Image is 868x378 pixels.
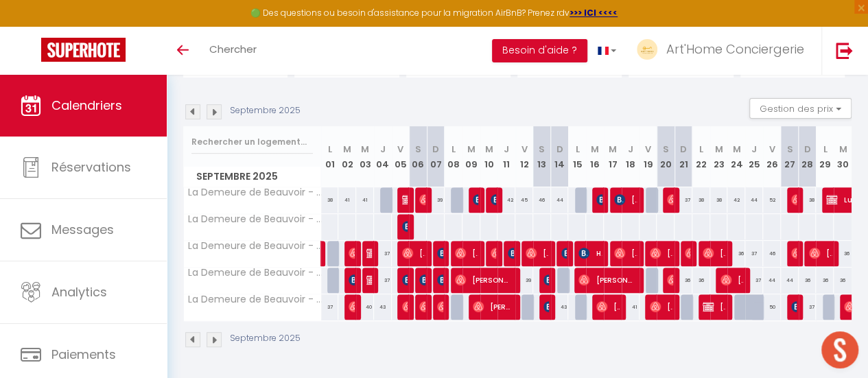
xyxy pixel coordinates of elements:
span: La Demeure de Beauvoir - Le Renaissance [186,214,323,224]
th: 10 [480,126,498,187]
abbr: J [628,143,633,156]
span: [PERSON_NAME] [526,240,548,266]
th: 24 [727,126,745,187]
span: [PERSON_NAME] [349,240,354,266]
a: Chercher [199,27,267,75]
span: [PERSON_NAME] [578,267,635,293]
div: 38 [710,187,728,213]
th: 18 [622,126,640,187]
div: 37 [675,187,692,213]
div: 44 [763,268,781,293]
div: 36 [834,268,852,293]
span: [PERSON_NAME] [491,240,496,266]
span: Sorin Verona [349,267,354,293]
th: 02 [338,126,356,187]
span: [PERSON_NAME] [543,267,549,293]
a: >>> ICI <<<< [570,7,618,19]
span: Septembre 2025 [184,167,320,187]
abbr: L [823,143,827,156]
abbr: D [432,143,439,156]
th: 17 [604,126,622,187]
span: Réservations [51,158,131,176]
span: La Demeure de Beauvoir - Le Médicis [186,241,323,251]
div: 52 [763,187,781,213]
abbr: S [415,143,421,156]
span: [PERSON_NAME] [473,187,478,213]
th: 09 [462,126,480,187]
p: Septembre 2025 [230,104,301,117]
div: 37 [374,241,392,266]
th: 14 [551,126,569,187]
abbr: L [451,143,456,156]
span: Analytics [51,283,107,300]
th: 01 [321,126,339,187]
div: 36 [727,241,745,266]
span: Ludivine Renard [491,187,496,213]
span: [PERSON_NAME] [667,267,672,293]
div: 36 [834,241,852,266]
span: [PERSON_NAME] [455,267,512,293]
span: Calendriers [51,97,122,114]
th: 28 [799,126,817,187]
abbr: D [680,143,687,156]
abbr: M [361,143,369,156]
div: 37 [745,268,763,293]
span: Paiements [51,346,116,363]
abbr: M [732,143,740,156]
span: [PERSON_NAME] [703,294,725,320]
abbr: M [609,143,617,156]
p: Septembre 2025 [230,332,301,345]
th: 06 [409,126,427,187]
th: 25 [745,126,763,187]
div: 42 [497,187,515,213]
th: 04 [374,126,392,187]
span: [PERSON_NAME] [473,294,513,320]
span: [PERSON_NAME] [596,294,619,320]
div: 38 [321,187,339,213]
div: 38 [799,187,817,213]
span: [PERSON_NAME] [PERSON_NAME] [667,187,672,213]
th: 11 [497,126,515,187]
span: [PERSON_NAME] [437,294,443,320]
button: Besoin d'aide ? [492,39,587,62]
div: 37 [799,294,817,320]
span: [PERSON_NAME] [596,187,602,213]
div: 36 [816,268,834,293]
th: 13 [533,126,551,187]
div: 39 [427,187,445,213]
span: [PERSON_NAME] [402,294,408,320]
span: [PERSON_NAME] [366,267,372,293]
abbr: M [484,143,493,156]
span: [PERSON_NAME] [455,240,478,266]
th: 22 [692,126,710,187]
span: [PERSON_NAME] [402,213,408,239]
div: 38 [692,187,710,213]
span: [PERSON_NAME] [791,187,797,213]
div: 37 [745,241,763,266]
div: 36 [692,268,710,293]
input: Rechercher un logement... [191,130,313,154]
div: 36 [675,268,692,293]
span: [PERSON_NAME] [543,294,549,320]
div: 46 [763,241,781,266]
th: 30 [834,126,852,187]
span: Art'Home Conciergerie [666,40,804,58]
span: [PERSON_NAME] [349,294,354,320]
span: [PERSON_NAME] [809,240,832,266]
th: 16 [586,126,604,187]
span: [PERSON_NAME] [561,240,567,266]
div: 43 [551,294,569,320]
div: 44 [781,268,799,293]
abbr: V [521,143,527,156]
span: [PERSON_NAME] [508,240,513,266]
span: [PERSON_NAME] [402,267,408,293]
th: 03 [356,126,374,187]
abbr: L [575,143,579,156]
span: La Demeure de Beauvoir - Le Renaissance [186,187,323,198]
div: 40 [356,294,374,320]
th: 19 [640,126,657,187]
th: 12 [515,126,533,187]
span: Messages [51,221,114,238]
div: 39 [515,268,533,293]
